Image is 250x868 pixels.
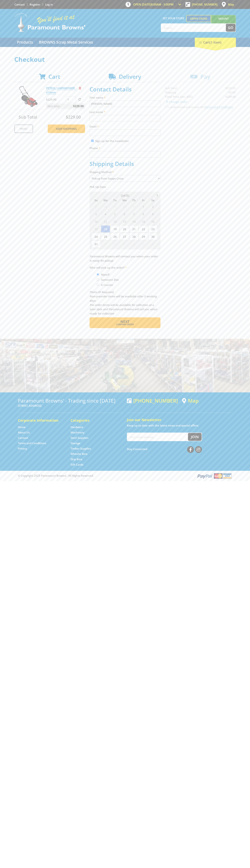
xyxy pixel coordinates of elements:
[48,124,85,133] a: Keep Shopping
[100,277,120,283] label: Someone Else
[129,203,138,210] span: 31
[139,198,148,203] span: Fr
[91,233,101,240] span: 24
[129,218,138,225] span: 14
[197,473,232,479] img: PayPal, Mastercard, Visa accepted
[101,210,110,218] span: 4
[127,417,232,422] h5: Join our Newsletter
[18,398,123,403] h3: Paramount Browns' - Trading since [DATE]
[90,86,160,93] h2: Contact Details
[91,198,101,203] span: Su
[90,151,160,158] input: Please enter your telephone number.
[110,225,120,233] span: 19
[148,203,157,210] span: 2
[211,15,236,29] a: Mount [PERSON_NAME]
[119,73,141,80] span: Delivery
[101,240,110,248] span: 1
[182,398,199,404] a: View a map of Gepps Cross location
[151,3,174,6] span: 8:00am - 5:00pm
[127,445,202,453] div: Stay Connected
[161,15,186,21] span: Set your store
[90,317,160,328] button: Next Confirm order
[127,398,178,403] div: [PHONE_NUMBER]
[148,198,157,203] span: Sa
[120,198,129,203] span: We
[139,203,148,210] span: 1
[71,457,82,461] a: Go to the Skip Bins page
[46,86,76,94] a: PETROL LAWNMOWER - 410mm
[148,225,157,233] span: 23
[79,86,81,90] a: Remove from cart
[91,225,101,233] span: 17
[90,265,160,270] label: Who will pick up the order?
[90,255,158,262] em: Paramount Browns will contact you when your order is ready for pickup
[91,210,101,218] span: 3
[14,124,33,133] a: Print
[129,210,138,218] span: 7
[100,282,114,288] label: A Courier
[100,271,111,278] label: Myself
[66,114,81,120] span: $229.00
[71,463,83,467] a: Go to the Gift Cards page
[127,433,188,441] input: Your email address
[139,240,148,248] span: 5
[18,436,28,440] a: Go to the Contact page
[101,218,110,225] span: 11
[110,210,120,218] span: 5
[97,273,99,276] input: Please select who will pick up the order.
[18,86,39,107] img: PETROL LAWNMOWER - 410mm
[45,3,53,6] a: Log in
[71,447,91,450] a: Go to the Timber Supplies page
[18,447,27,450] a: Go to the Privacy page
[18,441,46,445] a: Go to the Terms and Conditions page
[101,198,110,203] span: Mo
[120,240,129,248] span: 3
[129,198,138,203] span: Th
[139,218,148,225] span: 15
[71,418,116,423] h5: Categories
[46,103,85,109] p: Item total:
[148,218,157,225] span: 16
[90,290,157,315] em: Photo ID Required. Non-preorder items will be available after 5 working days Pre-order items will...
[90,185,160,189] label: Pick Up Date
[129,225,138,233] span: 21
[71,425,83,429] a: Go to the Hardware page
[91,240,101,248] span: 31
[188,433,202,441] button: Join
[30,3,40,6] a: Go to the registration page
[14,56,236,63] h1: Checkout
[129,240,138,248] span: 4
[91,203,101,210] span: 27
[195,38,236,47] div: Cart
[110,203,120,210] span: 29
[71,431,84,434] a: Go to the Machinery page
[120,233,129,240] span: 27
[71,436,88,440] a: Go to the Steel Supplies page
[226,24,236,32] button: Go
[36,38,96,47] a: Go to the BROWNS Scrap Metal Services page
[71,441,80,445] a: Go to the Storage page
[148,210,157,218] span: 9
[139,225,148,233] span: 22
[148,240,157,248] span: 6
[139,210,148,218] span: 8
[95,139,129,143] label: Sign up for the newsletter
[110,240,120,248] span: 2
[14,473,236,479] div: ® Copyright 2025 Paramount Browns'. All Rights Reserved.
[18,418,63,423] h5: Corporate Information
[19,114,37,120] span: Sub Total
[210,40,221,44] span: (1 item)
[120,210,129,218] span: 6
[90,95,160,100] label: First name
[101,225,110,233] span: 18
[90,115,160,121] input: Please enter your last name.
[73,103,84,109] span: $229.00
[148,233,157,240] span: 30
[90,175,160,182] select: Please select a shipping method.
[91,218,101,225] span: 10
[90,160,160,167] h2: Shipping Details
[120,319,129,324] span: Next
[48,73,60,80] span: Cart
[97,323,153,326] span: Confirm order
[133,3,174,6] span: OPEN [DATE]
